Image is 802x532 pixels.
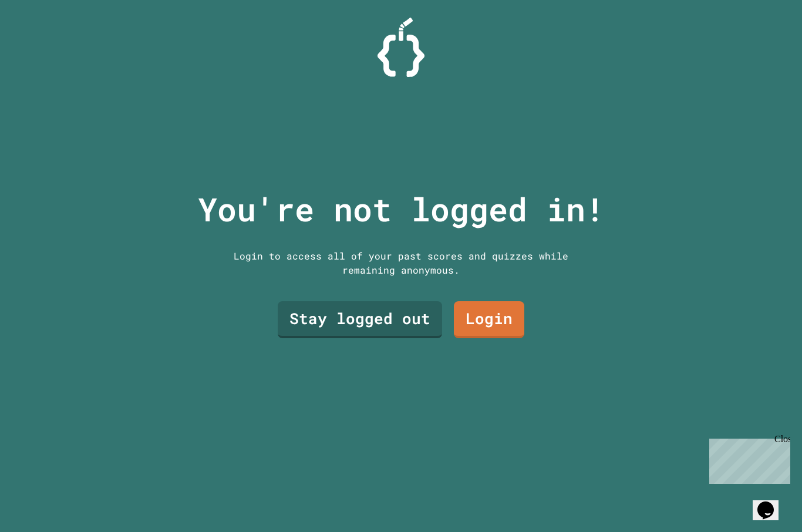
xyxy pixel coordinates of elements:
p: You're not logged in! [198,185,605,234]
img: Logo.svg [378,18,424,77]
div: Chat with us now!Close [5,5,81,75]
iframe: chat widget [753,485,790,520]
iframe: chat widget [705,434,790,484]
div: Login to access all of your past scores and quizzes while remaining anonymous. [225,249,577,277]
a: Stay logged out [278,301,442,338]
a: Login [454,301,524,338]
